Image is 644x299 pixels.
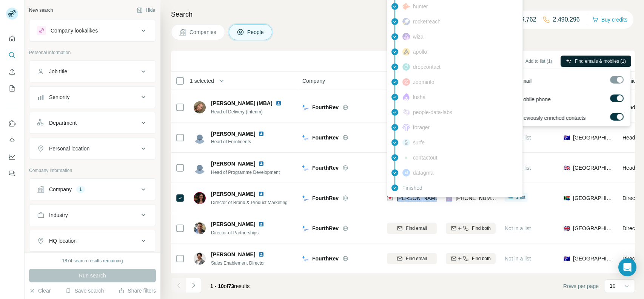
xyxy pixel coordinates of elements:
[610,282,616,290] p: 10
[553,15,580,24] p: 2,490,296
[564,194,570,202] span: 🇿🇦
[29,206,156,224] button: Industry
[302,195,308,201] img: Logo of FourthRev
[573,225,613,232] span: [GEOGRAPHIC_DATA]
[276,100,282,106] img: LinkedIn logo
[49,68,67,75] div: Job title
[211,130,255,138] span: [PERSON_NAME]
[622,135,635,141] span: Head
[302,77,325,85] span: Company
[575,58,626,65] span: Find emails & mobiles (1)
[6,133,18,147] button: Use Surfe API
[402,124,410,131] img: provider forager logo
[51,27,98,34] div: Company lookalikes
[29,180,156,198] button: Company1
[29,22,156,40] button: Company lookalikes
[507,114,585,122] span: Skip previously enriched contacts
[211,138,273,145] span: Head of Enrolments
[258,161,264,167] img: LinkedIn logo
[507,77,532,85] span: Find email
[211,109,263,115] span: Head of Delivery (Interim)
[258,251,264,257] img: LinkedIn logo
[402,139,410,146] img: provider surfe logo
[564,134,570,141] span: 🇦🇺
[561,56,631,67] button: Find emails & mobiles (1)
[210,283,224,289] span: 1 - 10
[402,63,410,71] img: provider dropcontact logo
[6,117,18,130] button: Use Surfe on LinkedIn
[49,211,68,219] div: Industry
[6,65,18,79] button: Enrich CSV
[507,96,550,103] span: Find mobile phone
[505,225,531,231] span: Not in a list
[211,230,259,235] span: Director of Partnerships
[564,255,570,262] span: 🇦🇺
[402,48,410,56] img: provider apollo logo
[402,18,410,25] img: provider rocketreach logo
[6,167,18,180] button: Feedback
[49,237,77,245] div: HQ location
[29,7,53,14] div: New search
[190,77,214,85] span: 1 selected
[387,194,393,202] img: provider findymail logo
[413,93,425,101] span: lusha
[29,167,156,174] p: Company information
[446,223,496,234] button: Find both
[573,194,613,202] span: [GEOGRAPHIC_DATA]
[622,195,641,201] span: Director
[6,150,18,164] button: Dashboard
[49,186,72,193] div: Company
[211,260,265,266] span: Sales Enablement Director
[622,256,641,262] span: Director
[210,283,250,289] span: results
[211,170,280,175] span: Head of Programme Development
[505,256,531,262] span: Not in a list
[194,162,206,174] img: Avatar
[194,132,206,144] img: Avatar
[573,255,613,262] span: [GEOGRAPHIC_DATA]
[564,164,570,172] span: 🇬🇧
[413,124,430,131] span: forager
[413,18,441,25] span: rocketreach
[618,258,636,276] div: Open Intercom Messenger
[211,220,255,228] span: [PERSON_NAME]
[622,225,641,231] span: Director
[402,3,410,10] img: provider hunter logo
[302,225,308,231] img: Logo of FourthRev
[312,134,339,141] span: FourthRev
[258,221,264,227] img: LinkedIn logo
[29,88,156,106] button: Seniority
[211,251,255,258] span: [PERSON_NAME]
[402,156,410,160] img: provider contactout logo
[258,191,264,197] img: LinkedIn logo
[472,255,491,262] span: Find both
[402,33,410,40] img: provider wiza logo
[387,253,437,264] button: Find email
[228,283,234,289] span: 73
[211,160,255,167] span: [PERSON_NAME]
[119,287,156,294] button: Share filters
[397,195,530,201] span: [PERSON_NAME][EMAIL_ADDRESS][DOMAIN_NAME]
[573,164,613,172] span: [GEOGRAPHIC_DATA]
[413,3,428,10] span: hunter
[402,109,410,116] img: provider people-data-labs logo
[302,135,308,141] img: Logo of FourthRev
[516,194,525,201] span: 1 list
[413,78,434,86] span: zoominfo
[406,255,427,262] span: Find email
[6,32,18,45] button: Quick start
[211,200,288,205] span: Director of Brand & Product Marketing
[194,101,206,113] img: Avatar
[211,190,255,198] span: [PERSON_NAME]
[29,287,51,294] button: Clear
[29,62,156,81] button: Job title
[194,253,206,265] img: Avatar
[76,186,85,193] div: 1
[312,104,339,111] span: FourthRev
[194,192,206,204] img: Avatar
[302,104,308,110] img: Logo of FourthRev
[171,9,635,20] h4: Search
[413,33,424,40] span: wiza
[413,154,438,161] span: contactout
[29,139,156,158] button: Personal location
